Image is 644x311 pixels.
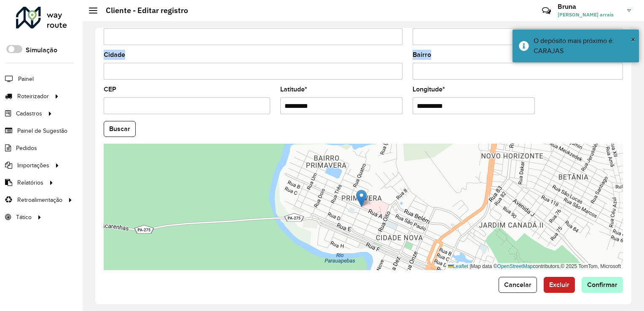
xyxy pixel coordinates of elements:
label: Bairro [413,50,431,60]
button: Excluir [544,277,575,293]
h2: Cliente - Editar registro [97,6,188,15]
div: O depósito mais próximo é: CARAJAS [534,36,633,56]
label: Simulação [26,45,57,55]
span: Cancelar [504,281,531,288]
span: × [631,35,635,44]
a: OpenStreetMap [497,263,533,269]
span: Roteirizador [17,92,49,101]
h3: Bruna [558,3,621,11]
button: Close [631,33,635,46]
span: Excluir [549,281,569,288]
span: Tático [16,213,32,222]
span: Painel [18,75,34,83]
a: Leaflet [448,263,468,269]
span: Pedidos [16,144,37,153]
span: Painel de Sugestão [17,126,67,135]
button: Buscar [104,121,136,137]
span: Relatórios [17,178,43,187]
span: [PERSON_NAME] arrais [558,11,621,19]
button: Cancelar [499,277,537,293]
span: Importações [17,161,49,170]
button: Confirmar [582,277,623,293]
span: Retroalimentação [17,196,62,204]
label: Latitude [280,84,307,94]
label: Longitude [413,84,445,94]
div: Map data © contributors,© 2025 TomTom, Microsoft [446,263,623,270]
img: Marker [356,190,367,207]
a: Contato Rápido [537,2,555,20]
span: | [470,263,471,269]
label: Cidade [104,50,125,60]
label: CEP [104,84,116,94]
span: Confirmar [587,281,617,288]
span: Cadastros [16,109,42,118]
